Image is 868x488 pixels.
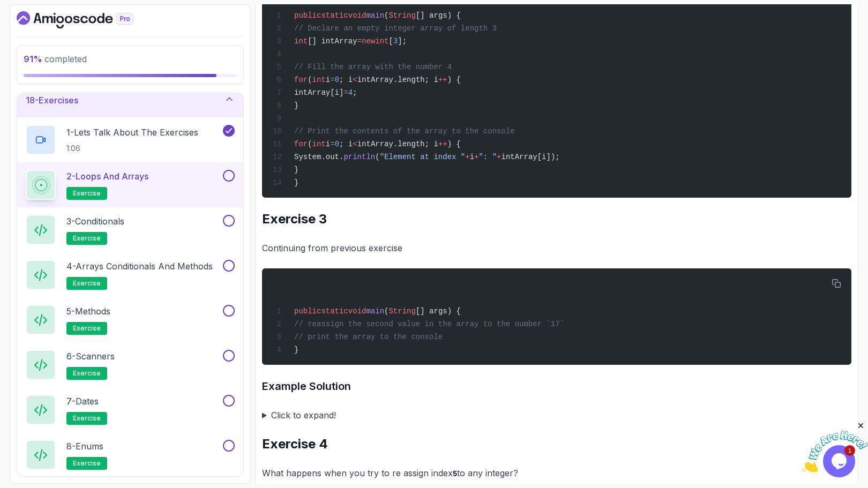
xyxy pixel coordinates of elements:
span: ; i [339,140,353,148]
button: 5-Methodsexercise [26,305,235,335]
span: exercise [73,369,101,378]
span: ++ [438,140,447,148]
span: } [294,101,298,110]
span: 0 [335,76,339,84]
p: Continuing from previous exercise [262,241,851,256]
summary: Click to expand! [262,408,851,423]
h2: Exercise 3 [262,211,851,228]
span: [] args) { [416,307,461,316]
span: intArray.length; i [357,140,438,148]
h3: Example Solution [262,378,851,395]
button: 4-Arrays Conditionals and Methodsexercise [26,260,235,290]
h3: 18 - Exercises [26,94,78,107]
span: + [497,153,501,161]
p: 5 - Methods [66,305,110,318]
span: exercise [73,414,101,423]
button: 8-Enumsexercise [26,440,235,470]
span: System.out. [294,153,343,161]
code: 5 [453,470,457,478]
span: intArray[i] [294,88,343,97]
p: 1:06 [66,143,198,154]
span: 4 [348,88,353,97]
span: intArray.length; i [357,76,438,84]
span: ) { [447,76,461,84]
span: ( [308,76,312,84]
p: 2 - Loops and Arrays [66,170,148,183]
p: 6 - Scanners [66,350,115,363]
span: = [343,88,348,97]
span: main [366,11,384,20]
span: [] intArray [308,37,357,46]
span: [] args) { [416,11,461,20]
p: 8 - Enums [66,440,103,453]
button: 18-Exercises [17,83,243,117]
span: = [330,140,334,148]
span: public [294,11,321,20]
p: 3 - Conditionals [66,215,124,228]
span: + [474,153,478,161]
span: exercise [73,279,101,288]
span: ( [384,307,388,316]
p: 7 - Dates [66,395,99,408]
span: "Element at index " [380,153,466,161]
span: 91 % [24,54,42,64]
span: [ [388,37,393,46]
span: exercise [73,324,101,333]
iframe: chat widget [802,421,868,472]
span: < [353,76,357,84]
button: 1-Lets Talk About The Exercises1:06 [26,125,235,155]
span: ]; [398,37,407,46]
span: static [321,307,348,316]
button: 3-Conditionalsexercise [26,215,235,245]
span: } [294,178,298,187]
span: ; [353,88,357,97]
span: } [294,166,298,174]
span: // Fill the array with the number 4 [294,63,452,71]
span: for [294,76,308,84]
span: } [294,346,298,354]
span: // Declare an empty integer array of length 3 [294,24,497,33]
span: exercise [73,189,101,198]
span: i [326,140,330,148]
span: int [375,37,388,46]
span: intArray[i]); [502,153,560,161]
span: < [353,140,357,148]
span: ; i [339,76,353,84]
span: main [366,307,384,316]
span: ( [384,11,388,20]
span: new [362,37,375,46]
span: 3 [393,37,398,46]
span: ++ [438,76,447,84]
button: 6-Scannersexercise [26,350,235,380]
span: void [348,11,366,20]
span: 0 [335,140,339,148]
span: // Print the contents of the array to the console [294,127,515,136]
span: int [312,140,326,148]
h2: Exercise 4 [262,436,851,453]
span: ( [308,140,312,148]
span: // print the array to the console [294,333,443,341]
span: exercise [73,234,101,243]
span: String [388,11,415,20]
span: void [348,307,366,316]
span: = [330,76,334,84]
span: ( [375,153,379,161]
span: i [326,76,330,84]
p: 1 - Lets Talk About The Exercises [66,126,198,139]
span: for [294,140,308,148]
span: exercise [73,459,101,468]
span: static [321,11,348,20]
span: = [357,37,362,46]
span: println [343,153,375,161]
span: + [465,153,469,161]
span: ) { [447,140,461,148]
p: What happens when you try to re assign index to any integer? [262,466,851,481]
span: // reassign the second value in the array to the number `17` [294,320,564,328]
span: completed [24,54,87,64]
button: 7-Datesexercise [26,395,235,425]
span: String [388,307,415,316]
span: public [294,307,321,316]
p: 4 - Arrays Conditionals and Methods [66,260,213,273]
span: i [470,153,474,161]
span: int [294,37,308,46]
